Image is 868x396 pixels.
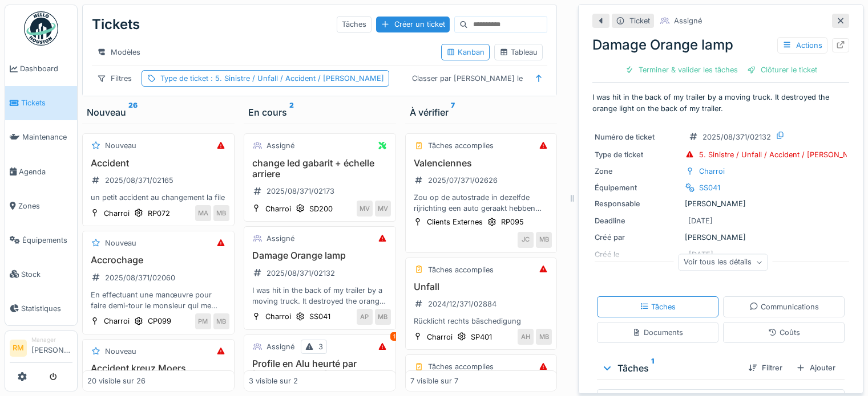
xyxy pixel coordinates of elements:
[792,360,840,375] div: Ajouter
[87,105,230,119] div: Nouveau
[10,340,27,357] li: RM
[87,375,146,386] div: 20 visible sur 26
[318,341,323,352] div: 3
[390,332,398,341] div: 1
[427,217,483,227] div: Clients Externes
[267,233,294,244] div: Assigné
[375,201,391,217] div: MV
[267,186,334,197] div: 2025/08/371/02173
[688,215,713,226] div: [DATE]
[87,289,229,311] div: En effectuant une manœuvre pour faire demi-tour le monsieur qui me guidait m'a crié stop trop tar...
[31,336,72,360] li: [PERSON_NAME]
[128,105,138,119] sup: 26
[92,10,140,39] div: Tickets
[595,182,680,193] div: Équipement
[357,309,373,325] div: AP
[104,316,130,326] div: Charroi
[629,15,650,26] div: Ticket
[18,201,72,211] span: Zones
[105,346,136,357] div: Nouveau
[87,363,229,374] h3: Accident kreuz Moers
[410,281,552,292] h3: Unfall
[428,264,494,275] div: Tâches accomplies
[249,358,391,380] h3: Profile en Alu heurté par [PERSON_NAME]
[87,255,229,266] h3: Accrochage
[592,35,849,55] div: Damage Orange lamp
[471,332,492,342] div: SP401
[19,166,72,177] span: Agenda
[249,158,391,179] h3: change led gabarit + échelle arriere
[501,217,524,227] div: RP095
[410,192,552,214] div: Zou op de autostrade in dezelfde rijrichting een auto geraakt hebben lijkt mij onmogelijk daar mi...
[703,132,771,142] div: 2025/08/371/02132
[195,313,211,329] div: PM
[536,232,552,248] div: MB
[22,132,72,142] span: Maintenance
[428,361,494,372] div: Tâches accomplies
[632,327,683,338] div: Documents
[674,15,702,26] div: Assigné
[148,316,171,326] div: CP099
[21,97,72,108] span: Tickets
[451,105,455,119] sup: 7
[105,140,136,151] div: Nouveau
[595,149,680,160] div: Type de ticket
[742,62,822,77] div: Clôturer le ticket
[410,375,458,386] div: 7 visible sur 7
[410,316,552,326] div: Rücklicht rechts bäschedigung
[248,105,391,119] div: En cours
[427,332,453,342] div: Charroi
[289,105,294,119] sup: 2
[777,37,827,54] div: Actions
[92,44,146,60] div: Modèles
[5,154,77,189] a: Agenda
[428,175,498,186] div: 2025/07/371/02626
[592,92,849,113] p: I was hit in the back of my trailer by a moving truck. It destroyed the orange light on the back ...
[160,73,384,84] div: Type de ticket
[407,70,528,87] div: Classer par [PERSON_NAME] le
[22,235,72,246] span: Équipements
[5,120,77,154] a: Maintenance
[518,232,534,248] div: JC
[309,311,330,322] div: SS041
[595,232,680,243] div: Créé par
[5,189,77,223] a: Zones
[375,309,391,325] div: MB
[249,285,391,307] div: I was hit in the back of my trailer by a moving truck. It destroyed the orange light on the back ...
[518,329,534,345] div: AH
[337,16,372,32] div: Tâches
[148,208,170,219] div: RP072
[699,182,720,193] div: SS041
[195,205,211,221] div: MA
[267,140,294,151] div: Assigné
[92,70,137,87] div: Filtres
[105,175,173,186] div: 2025/08/371/02165
[699,166,725,177] div: Charroi
[20,63,72,74] span: Dashboard
[410,158,552,169] h3: Valenciennes
[104,208,130,219] div: Charroi
[213,313,229,329] div: MB
[10,336,72,363] a: RM Manager[PERSON_NAME]
[651,361,654,375] sup: 1
[105,238,136,248] div: Nouveau
[640,301,676,312] div: Tâches
[428,299,496,309] div: 2024/12/371/02884
[5,291,77,325] a: Statistiques
[87,192,229,203] div: un petit accident au changement la file
[595,132,680,142] div: Numéro de ticket
[595,198,680,209] div: Responsable
[208,74,384,83] span: : 5. Sinistre / Unfall / Accident / [PERSON_NAME]
[536,329,552,345] div: MB
[595,198,847,209] div: [PERSON_NAME]
[267,341,294,352] div: Assigné
[5,223,77,257] a: Équipements
[5,257,77,291] a: Stock
[21,269,72,280] span: Stock
[595,166,680,177] div: Zone
[24,11,58,46] img: Badge_color-CXgf-gQk.svg
[249,375,298,386] div: 3 visible sur 2
[749,301,819,312] div: Communications
[376,17,450,32] div: Créer un ticket
[309,203,333,214] div: SD200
